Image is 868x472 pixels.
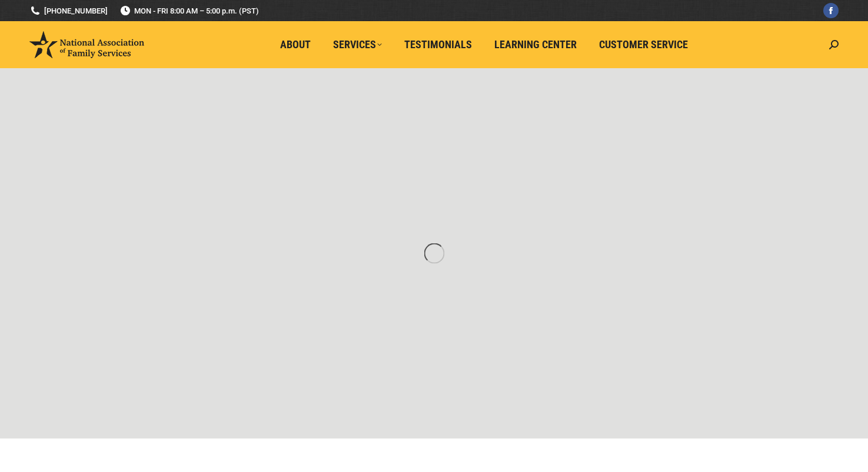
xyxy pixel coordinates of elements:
[333,38,382,51] span: Services
[823,3,839,18] a: Facebook page opens in new window
[494,38,577,51] span: Learning Center
[486,34,585,56] a: Learning Center
[591,34,696,56] a: Customer Service
[599,38,688,51] span: Customer Service
[396,34,480,56] a: Testimonials
[119,5,259,16] span: MON - FRI 8:00 AM – 5:00 p.m. (PST)
[272,34,319,56] a: About
[280,38,311,51] span: About
[29,5,108,16] a: [PHONE_NUMBER]
[404,38,472,51] span: Testimonials
[29,31,144,58] img: National Association of Family Services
